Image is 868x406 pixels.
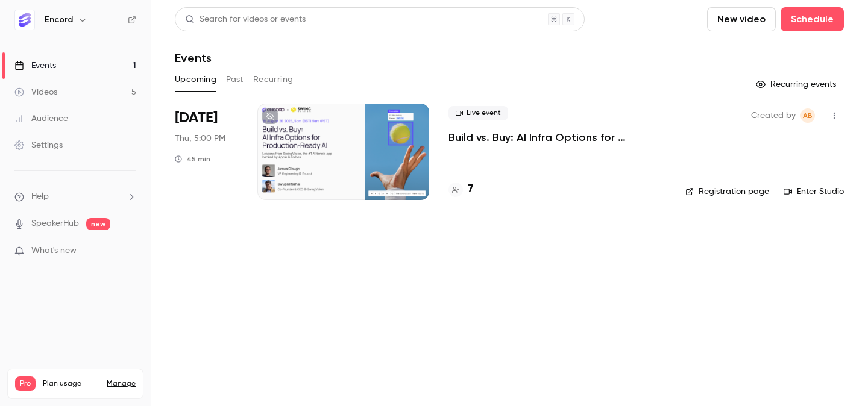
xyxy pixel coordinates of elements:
[31,245,77,257] span: What's new
[15,376,36,391] span: Pro
[226,70,244,89] button: Past
[122,246,136,257] iframe: Noticeable Trigger
[784,186,844,198] a: Enter Studio
[45,14,73,26] h6: Encord
[468,181,473,198] h4: 7
[14,190,136,203] li: help-dropdown-opener
[448,181,473,198] a: 7
[175,154,210,164] div: 45 min
[31,190,49,203] span: Help
[107,379,136,389] a: Manage
[751,108,796,123] span: Created by
[800,108,815,123] span: Annabel Benjamin
[15,10,34,30] img: Encord
[14,86,57,98] div: Videos
[781,7,844,31] button: Schedule
[707,7,776,31] button: New video
[86,218,110,230] span: new
[175,133,225,145] span: Thu, 5:00 PM
[31,217,79,230] a: SpeakerHub
[43,379,99,389] span: Plan usage
[175,70,216,89] button: Upcoming
[185,13,306,26] div: Search for videos or events
[685,186,769,198] a: Registration page
[803,108,813,123] span: AB
[14,139,63,151] div: Settings
[750,75,844,94] button: Recurring events
[14,60,56,72] div: Events
[175,104,238,200] div: Aug 28 Thu, 5:00 PM (Europe/London)
[175,51,212,65] h1: Events
[448,130,666,145] a: Build vs. Buy: AI Infra Options for Production-Ready AI
[175,108,218,128] span: [DATE]
[253,70,294,89] button: Recurring
[448,106,508,120] span: Live event
[14,113,68,125] div: Audience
